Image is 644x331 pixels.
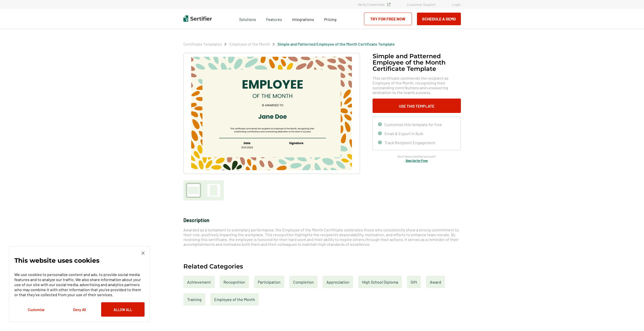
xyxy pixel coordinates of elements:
[323,276,353,288] a: Appreciation
[289,276,318,288] a: Completion
[324,16,337,22] a: Pricing
[183,15,212,22] img: Sertifier | Digital Credentialing Platform
[373,99,461,113] button: Use This Template
[183,42,222,47] span: Certificate Templates
[14,272,145,297] p: We use cookies to personalize content and ads, to provide social media features and to analyze ou...
[407,2,436,7] a: Customer Support
[384,131,423,136] span: Email & Export in Bulk
[183,227,459,247] span: Awarded as a testament to exemplary performance, the Employee of the Month Certificate celebrates...
[183,42,395,47] div: Breadcrumb
[183,276,215,288] a: Achievement
[239,16,256,22] span: Solutions
[292,16,314,22] a: Integrations
[387,3,390,6] img: Verified
[452,2,461,7] a: Login
[358,2,390,7] a: Verify Credentials
[183,42,222,46] a: Certificate Templates
[14,302,58,317] button: Customize
[254,276,284,288] a: Participation
[266,16,282,22] span: Features
[183,293,205,306] a: Training
[406,159,428,162] a: Sign Up for Free
[183,263,243,269] h2: Related Categories
[220,276,249,288] a: Recognition
[364,13,412,25] a: Try for Free Now
[183,217,209,223] span: Description
[373,76,461,95] span: This certificate commends the recipient as Employee of the Month, recognizing their outstanding c...
[210,293,259,306] a: Employee of the Month
[292,17,314,22] span: Integrations
[324,17,337,22] span: Pricing
[358,276,402,288] a: High School Diploma
[14,258,99,263] p: This website uses cookies
[384,140,436,145] span: Track Recipient Engagement
[407,276,421,288] a: Gift
[426,276,445,288] a: Award
[229,42,270,47] span: Employee of the Month
[229,42,270,46] a: Employee of the Month
[142,252,145,255] img: Cookie Popup Close
[619,307,644,331] iframe: Chat Widget
[373,53,461,72] h1: Simple and Patterned Employee of the Month Certificate Template
[398,154,436,159] span: Don’t have a Sertifier account?
[384,122,442,127] span: Customize this template for free
[277,42,395,47] span: Simple and Patterned Employee of the Month Certificate Template
[191,57,352,170] img: Simple and Patterned Employee of the Month Certificate Template
[417,13,461,25] button: Schedule a Demo
[58,302,101,317] button: Deny All
[277,42,395,46] a: Simple and Patterned Employee of the Month Certificate Template
[101,302,145,317] button: Allow All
